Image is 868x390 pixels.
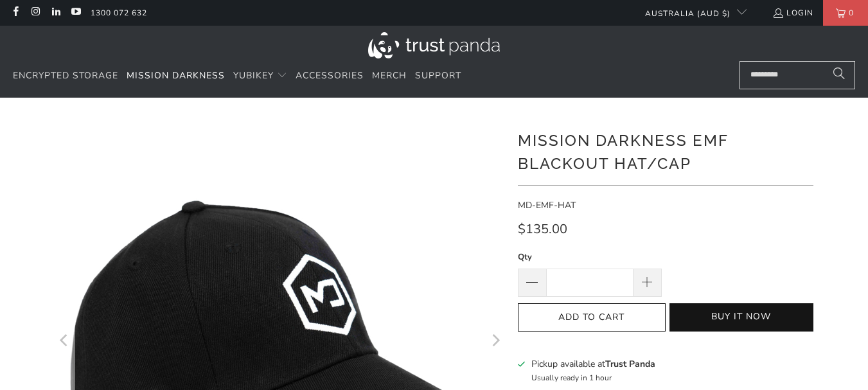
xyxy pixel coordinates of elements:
[296,61,364,91] a: Accessories
[233,69,274,82] span: YubiKey
[518,127,813,175] h1: Mission Darkness EMF Blackout Hat/Cap
[823,61,855,89] button: Search
[372,61,407,91] a: Merch
[372,69,407,82] span: Merch
[415,69,461,82] span: Support
[518,250,662,264] label: Qty
[772,6,813,20] a: Login
[70,8,81,18] a: Trust Panda Australia on YouTube
[669,303,813,332] button: Buy it now
[127,61,225,91] a: Mission Darkness
[740,61,855,89] input: Search...
[50,8,61,18] a: Trust Panda Australia on LinkedIn
[531,373,612,383] small: Usually ready in 1 hour
[518,303,666,332] button: Add to Cart
[518,220,567,238] span: $135.00
[127,69,225,82] span: Mission Darkness
[13,69,118,82] span: Encrypted Storage
[233,61,287,91] summary: YubiKey
[605,358,655,370] b: Trust Panda
[368,32,500,58] img: Trust Panda Australia
[518,199,576,211] span: MD-EMF-HAT
[415,61,461,91] a: Support
[531,357,655,371] h3: Pickup available at
[13,61,118,91] a: Encrypted Storage
[10,8,21,18] a: Trust Panda Australia on Facebook
[296,69,364,82] span: Accessories
[91,6,147,20] a: 1300 072 632
[13,61,461,91] nav: Translation missing: en.navigation.header.main_nav
[30,8,40,18] a: Trust Panda Australia on Instagram
[531,312,652,323] span: Add to Cart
